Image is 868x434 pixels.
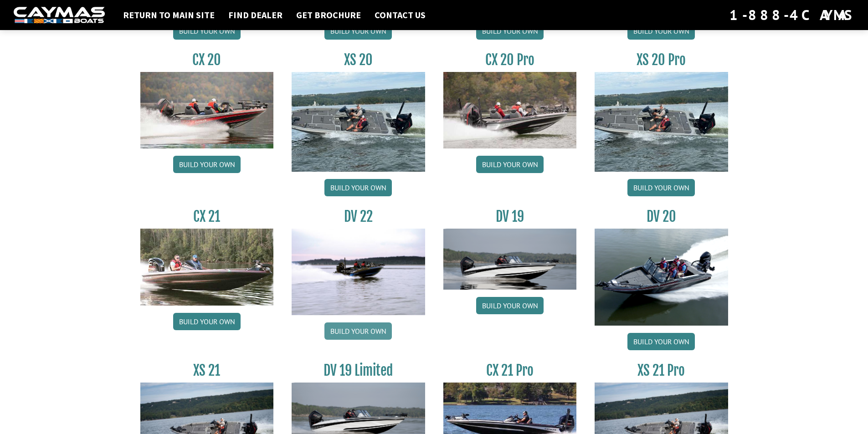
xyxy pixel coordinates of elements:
[595,362,728,379] h3: XS 21 Pro
[140,229,274,305] img: CX21_thumb.jpg
[627,22,695,40] a: Build your own
[443,51,577,68] h3: CX 20 Pro
[443,208,577,225] h3: DV 19
[292,229,425,315] img: DV22_original_motor_cropped_for_caymas_connect.jpg
[292,208,425,225] h3: DV 22
[292,362,425,379] h3: DV 19 Limited
[627,333,695,350] a: Build your own
[595,51,728,68] h3: XS 20 Pro
[324,22,392,40] a: Build your own
[476,156,544,173] a: Build your own
[140,72,274,148] img: CX-20_thumbnail.jpg
[140,362,274,379] h3: XS 21
[476,22,544,40] a: Build your own
[173,313,241,330] a: Build your own
[292,51,425,68] h3: XS 20
[627,179,695,196] a: Build your own
[292,9,365,21] a: Get Brochure
[324,179,392,196] a: Build your own
[324,322,392,340] a: Build your own
[443,362,577,379] h3: CX 21 Pro
[173,22,241,40] a: Build your own
[595,208,728,225] h3: DV 20
[595,72,728,172] img: XS_20_resized.jpg
[118,9,219,21] a: Return to main site
[292,72,425,172] img: XS_20_resized.jpg
[443,72,577,148] img: CX-20Pro_thumbnail.jpg
[595,229,728,326] img: DV_20_from_website_for_caymas_connect.png
[140,51,274,68] h3: CX 20
[173,156,241,173] a: Build your own
[140,208,274,225] h3: CX 21
[370,9,430,21] a: Contact Us
[729,5,854,25] div: 1-888-4CAYMAS
[224,9,287,21] a: Find Dealer
[14,7,105,24] img: white-logo-c9c8dbefe5ff5ceceb0f0178aa75bf4bb51f6bca0971e226c86eb53dfe498488.png
[443,229,577,290] img: dv-19-ban_from_website_for_caymas_connect.png
[476,297,544,314] a: Build your own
